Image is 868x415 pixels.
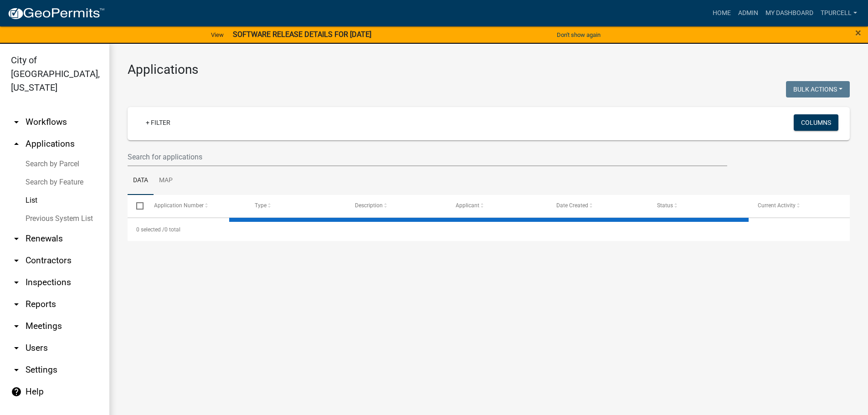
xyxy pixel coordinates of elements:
span: Current Activity [758,202,796,209]
a: My Dashboard [762,5,817,22]
a: Data [128,166,154,195]
datatable-header-cell: Application Number [145,195,246,217]
i: arrow_drop_down [11,117,22,128]
datatable-header-cell: Status [648,195,749,217]
datatable-header-cell: Type [246,195,346,217]
datatable-header-cell: Applicant [447,195,548,217]
a: Map [154,166,178,195]
a: Tpurcell [817,5,861,22]
span: Date Created [556,202,588,209]
span: Status [657,202,673,209]
input: Search for applications [128,148,727,166]
i: arrow_drop_down [11,233,22,244]
button: Bulk Actions [786,81,850,97]
i: arrow_drop_down [11,321,22,332]
i: arrow_drop_up [11,138,22,149]
a: Home [709,5,734,22]
a: View [207,27,227,42]
button: Columns [794,114,838,131]
span: Description [355,202,383,209]
datatable-header-cell: Date Created [548,195,648,217]
datatable-header-cell: Current Activity [749,195,850,217]
i: arrow_drop_down [11,299,22,310]
a: + Filter [139,114,178,131]
i: arrow_drop_down [11,255,22,266]
i: arrow_drop_down [11,277,22,288]
span: × [855,26,861,39]
strong: SOFTWARE RELEASE DETAILS FOR [DATE] [233,30,371,39]
i: help [11,386,22,397]
span: 0 selected / [136,226,164,233]
div: 0 total [128,218,850,241]
span: Application Number [154,202,204,209]
datatable-header-cell: Select [128,195,145,217]
a: Admin [734,5,762,22]
i: arrow_drop_down [11,364,22,375]
button: Close [855,27,861,38]
datatable-header-cell: Description [346,195,447,217]
span: Type [255,202,267,209]
i: arrow_drop_down [11,343,22,354]
h3: Applications [128,62,850,77]
span: Applicant [456,202,479,209]
button: Don't show again [553,27,604,42]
